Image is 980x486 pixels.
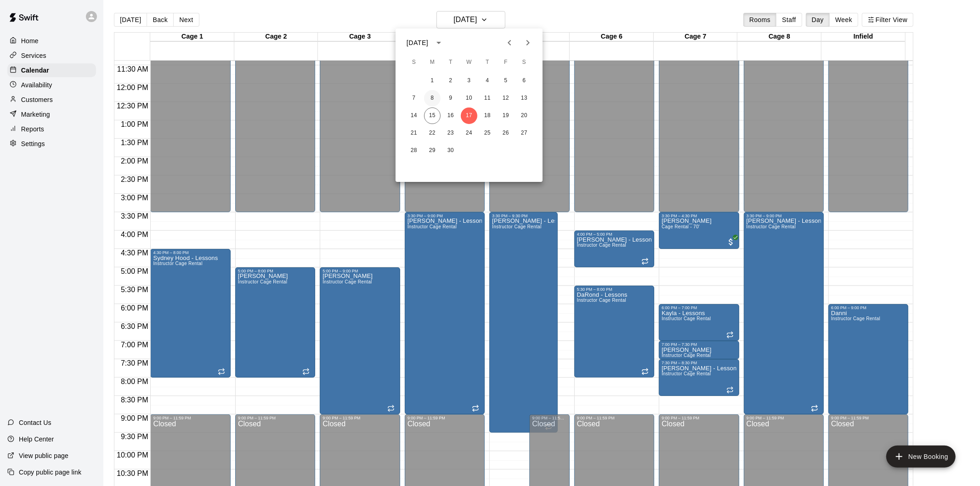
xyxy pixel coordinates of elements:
button: 30 [442,142,459,159]
div: [DATE] [407,38,428,48]
span: Thursday [479,53,496,72]
button: 29 [424,142,441,159]
button: 3 [461,73,477,89]
button: 15 [424,107,441,124]
button: 14 [406,107,422,124]
button: Next month [519,34,537,52]
button: calendar view is open, switch to year view [431,35,447,51]
button: 1 [424,73,441,89]
button: 21 [406,125,422,141]
span: Tuesday [442,53,459,72]
span: Sunday [406,53,422,72]
button: 12 [498,90,514,107]
span: Monday [424,53,441,72]
button: 23 [442,125,459,141]
button: 10 [461,90,477,107]
button: 7 [406,90,422,107]
button: 24 [461,125,477,141]
button: 28 [406,142,422,159]
button: 17 [461,107,477,124]
button: 4 [479,73,496,89]
button: 25 [479,125,496,141]
button: 8 [424,90,441,107]
button: 9 [442,90,459,107]
button: 20 [516,107,532,124]
span: Friday [498,53,514,72]
button: 2 [442,73,459,89]
button: 22 [424,125,441,141]
button: 13 [516,90,532,107]
button: Previous month [500,34,519,52]
button: 11 [479,90,496,107]
button: 19 [498,107,514,124]
button: 26 [498,125,514,141]
button: 27 [516,125,532,141]
button: 18 [479,107,496,124]
button: 5 [498,73,514,89]
span: Saturday [516,53,532,72]
button: 16 [442,107,459,124]
button: 6 [516,73,532,89]
span: Wednesday [461,53,477,72]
